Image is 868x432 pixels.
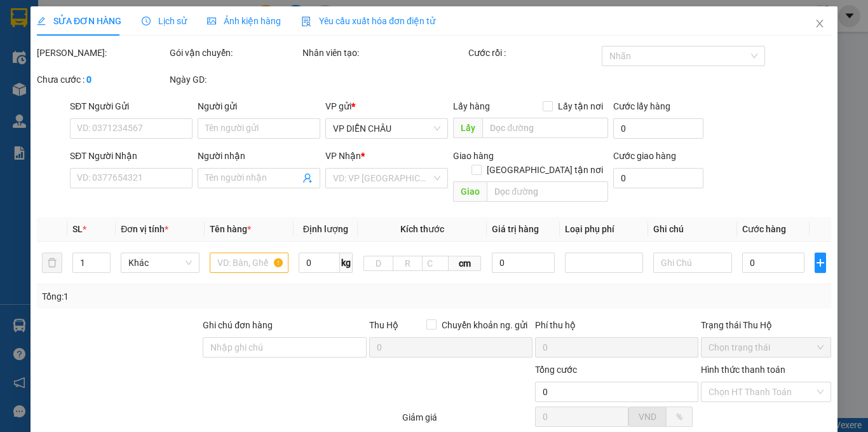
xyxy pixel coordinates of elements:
span: edit [37,17,46,25]
div: Người gửi [198,99,320,113]
input: Ghi Chú [653,253,732,273]
button: Close [802,6,837,42]
span: Lấy hàng [453,101,490,111]
span: Đơn vị tính [121,224,168,234]
div: Ngày GD: [170,73,300,87]
div: Trạng thái Thu Hộ [701,318,831,332]
label: Cước lấy hàng [613,101,670,111]
input: Cước giao hàng [613,168,703,188]
span: VP DIỄN CHÂU [333,119,440,138]
div: VP gửi [325,99,448,113]
div: SĐT Người Gửi [70,99,193,113]
span: cm [449,256,481,271]
div: Gói vận chuyển: [170,46,300,60]
span: Yêu cầu xuất hóa đơn điện tử [301,16,435,26]
span: picture [207,17,216,25]
span: VP Nhận [325,151,361,161]
label: Hình thức thanh toán [701,365,785,375]
span: Thu Hộ [369,320,398,330]
span: Giao hàng [453,151,494,161]
div: Phí thu hộ [535,318,698,337]
span: clock-circle [142,17,151,25]
th: Loại phụ phí [559,217,648,242]
span: % [676,412,682,422]
input: R [393,256,423,271]
th: Ghi chú [648,217,737,242]
span: SL [72,224,83,234]
span: VND [639,412,656,422]
span: [GEOGRAPHIC_DATA] tận nơi [481,163,607,177]
span: Lấy [453,118,482,138]
div: Nhân viên tạo: [302,46,466,60]
span: Cước hàng [742,224,786,234]
span: Lịch sử [142,16,187,26]
span: Lấy tận nơi [552,99,607,113]
button: delete [42,253,62,273]
button: plus [815,253,826,273]
input: C [422,256,449,271]
span: Khác [128,253,192,272]
span: Kích thước [400,224,444,234]
input: Dọc đường [482,118,607,138]
input: Cước lấy hàng [613,118,703,139]
label: Ghi chú đơn hàng [203,320,273,330]
span: kg [340,253,353,273]
input: VD: Bàn, Ghế [210,253,288,273]
span: Giá trị hàng [492,224,539,234]
div: Cước rồi : [468,46,599,60]
span: Định lượng [303,224,348,234]
b: 0 [86,74,92,85]
span: Giao [453,181,487,202]
label: Cước giao hàng [613,151,675,161]
div: Tổng: 1 [42,289,336,303]
span: Tổng cước [535,365,577,375]
input: Ghi chú đơn hàng [203,337,366,358]
span: Chuyển khoản ng. gửi [437,318,532,332]
span: plus [815,258,825,268]
span: user-add [302,173,313,183]
span: close [815,18,825,29]
span: Ảnh kiện hàng [207,16,281,26]
div: SĐT Người Nhận [70,149,193,163]
input: D [363,256,393,271]
span: SỬA ĐƠN HÀNG [37,16,121,26]
input: Dọc đường [487,181,607,202]
span: Chọn trạng thái [709,338,824,357]
div: Chưa cước : [37,73,167,87]
img: icon [301,17,311,27]
span: Tên hàng [210,224,251,234]
div: [PERSON_NAME]: [37,46,167,60]
div: Người nhận [198,149,320,163]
